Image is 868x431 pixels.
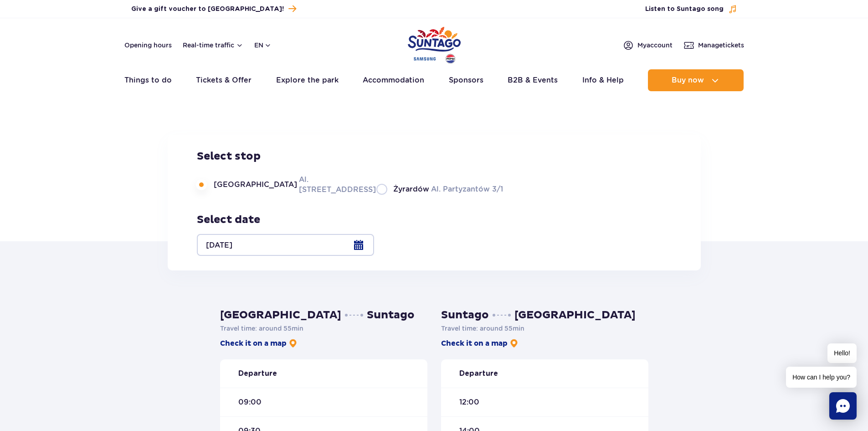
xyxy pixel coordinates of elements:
span: Manage tickets [698,41,744,50]
p: Travel time : [220,324,427,333]
button: Listen to Suntago song [645,5,737,14]
a: Sponsors [449,69,483,91]
button: Real-time traffic [183,42,243,49]
a: Tickets & Offer [196,69,252,91]
h3: Suntago [GEOGRAPHIC_DATA] [441,308,648,322]
span: around 55 min [259,325,303,332]
span: Buy now [672,76,704,84]
span: Żyrardów [393,184,429,194]
a: B2B & Events [508,69,558,91]
span: [GEOGRAPHIC_DATA] [214,180,297,190]
span: around 55 min [480,325,524,332]
a: Managetickets [683,40,744,51]
h3: Select stop [197,150,503,163]
label: Al. [STREET_ADDRESS] [197,174,365,195]
span: Listen to Suntago song [645,5,724,14]
a: Info & Help [582,69,624,91]
img: pin-yellow.6f239d18.svg [509,339,519,348]
h3: Select date [197,213,374,227]
img: dots.7b10e353.svg [345,314,363,317]
span: 09:00 [238,397,262,407]
label: Al. Partyzantów 3/1 [376,183,503,195]
a: Explore the park [276,69,339,91]
img: pin-yellow.6f239d18.svg [288,339,298,348]
a: Opening hours [124,41,172,50]
span: Give a gift voucher to [GEOGRAPHIC_DATA]! [131,5,284,14]
img: dots.7b10e353.svg [493,314,511,317]
a: Myaccount [623,40,673,51]
a: Accommodation [363,69,424,91]
p: Travel time : [441,324,648,333]
div: Chat [829,392,857,420]
a: Things to do [124,69,172,91]
span: How can I help you? [786,367,857,388]
strong: Departure [238,369,277,379]
button: Buy now [648,69,744,91]
span: My account [637,41,673,50]
a: Give a gift voucher to [GEOGRAPHIC_DATA]! [131,3,296,15]
span: Hello! [827,343,857,363]
a: Check it on a map [441,338,519,348]
button: en [254,41,272,50]
a: Park of Poland [408,23,461,65]
span: 12:00 [459,397,479,407]
h3: [GEOGRAPHIC_DATA] Suntago [220,308,427,322]
strong: Departure [459,369,498,379]
a: Check it on a map [220,338,298,348]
